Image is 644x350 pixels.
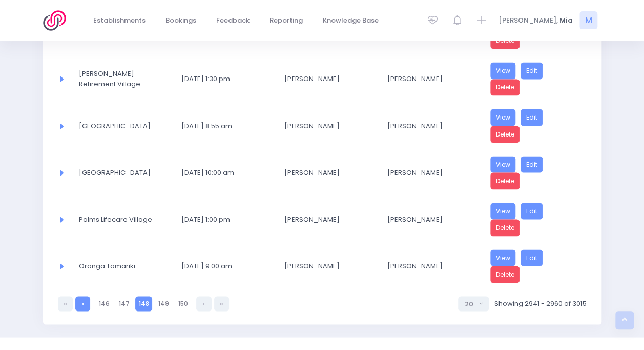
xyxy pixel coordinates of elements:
[196,296,211,311] a: Next
[381,102,484,149] td: Nikki McLauchlan
[269,15,303,26] span: Reporting
[72,55,175,102] td: Possum Bourne Retirement Village
[278,243,381,289] td: Lisa Kibble
[490,249,516,266] a: View
[284,167,363,178] span: [PERSON_NAME]
[155,296,172,311] a: 149
[165,15,196,26] span: Bookings
[458,296,489,311] button: Select page size
[181,121,260,131] span: [DATE] 8:55 am
[465,299,476,309] div: 20
[521,109,543,126] a: Edit
[72,196,175,243] td: Palms Lifecare Village
[490,156,516,173] a: View
[58,296,73,311] a: First
[284,214,363,224] span: [PERSON_NAME]
[490,109,516,126] a: View
[490,126,520,143] a: Delete
[181,261,260,271] span: [DATE] 9:00 am
[181,74,260,84] span: [DATE] 1:30 pm
[115,296,133,311] a: 147
[175,196,278,243] td: 2 September 2025 1:00 pm
[521,156,543,173] a: Edit
[490,266,520,283] a: Delete
[216,15,250,26] span: Feedback
[284,121,363,131] span: [PERSON_NAME]
[72,102,175,149] td: Amuri Area School
[278,55,381,102] td: Jan Farac
[490,219,520,236] a: Delete
[323,15,379,26] span: Knowledge Base
[484,243,587,289] td: <a href="https://3sfl.stjis.org.nz/booking/aa0836e8-8feb-4d06-8280-4c025590cd86" class="btn btn-p...
[490,62,516,79] a: View
[95,296,113,311] a: 146
[79,121,158,131] span: [GEOGRAPHIC_DATA]
[278,149,381,196] td: Joyce Taylor
[521,62,543,79] a: Edit
[278,196,381,243] td: Kellie Bond
[85,11,154,31] a: Establishments
[559,15,573,26] span: Mia
[175,55,278,102] td: 28 August 2025 1:30 pm
[43,10,72,31] img: Logo
[79,167,158,178] span: [GEOGRAPHIC_DATA]
[484,102,587,149] td: <a href="https://3sfl.stjis.org.nz/booking/af2d7d18-5c69-4bbc-b66f-25d2ba2f38cd" class="btn btn-p...
[135,296,152,311] a: 148
[387,121,466,131] span: [PERSON_NAME]
[261,11,311,31] a: Reporting
[72,149,175,196] td: Western Bay of Plenty Museum
[381,243,484,289] td: Jack Smith
[175,102,278,149] td: 1 September 2025 8:55 am
[214,296,229,311] a: Last
[284,261,363,271] span: [PERSON_NAME]
[79,261,158,271] span: Oranga Tamariki
[79,214,158,224] span: Palms Lifecare Village
[521,203,543,220] a: Edit
[175,149,278,196] td: 1 September 2025 10:00 am
[175,243,278,289] td: 3 September 2025 9:00 am
[181,214,260,224] span: [DATE] 1:00 pm
[75,296,90,311] a: Previous
[387,214,466,224] span: [PERSON_NAME]
[381,149,484,196] td: Ros Moffatt
[79,69,158,89] span: [PERSON_NAME] Retirement Village
[157,11,205,31] a: Bookings
[387,74,466,84] span: [PERSON_NAME]
[484,149,587,196] td: <a href="https://3sfl.stjis.org.nz/booking/39e4f9a5-f4d9-433c-98f8-70c23584a343" class="btn btn-p...
[579,12,597,30] span: M
[72,243,175,289] td: Oranga Tamariki
[494,298,586,308] span: Showing 2941 - 2960 of 3015
[175,296,191,311] a: 150
[315,11,387,31] a: Knowledge Base
[521,249,543,266] a: Edit
[381,55,484,102] td: Vicki LEWIS
[93,15,146,26] span: Establishments
[490,79,520,96] a: Delete
[381,196,484,243] td: Vicki LEWIS
[181,167,260,178] span: [DATE] 10:00 am
[387,167,466,178] span: [PERSON_NAME]
[484,55,587,102] td: <a href="https://3sfl.stjis.org.nz/booking/24329ae9-8add-4574-807b-6e4bb1081fd6" class="btn btn-p...
[284,74,363,84] span: [PERSON_NAME]
[484,196,587,243] td: <a href="https://3sfl.stjis.org.nz/booking/1c9900ab-874f-4dd1-a5c3-26ae82a7cc1c" class="btn btn-p...
[490,203,516,220] a: View
[278,102,381,149] td: Sarah Helmore
[387,261,466,271] span: [PERSON_NAME]
[208,11,258,31] a: Feedback
[498,15,558,26] span: [PERSON_NAME],
[490,172,520,189] a: Delete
